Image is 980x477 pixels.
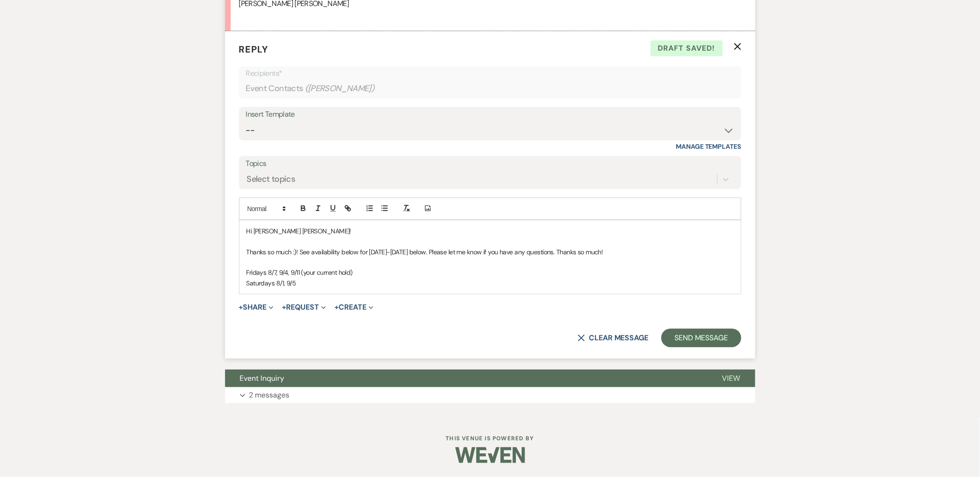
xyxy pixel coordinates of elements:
span: + [334,304,339,311]
p: Hi [PERSON_NAME] [PERSON_NAME]! [247,226,734,236]
span: View [722,373,740,383]
label: Topics [246,157,734,171]
p: Fridays 8/7, 9/4, 9/11 (your current hold) [247,267,734,278]
p: 2 messages [249,389,290,401]
button: Request [282,304,326,311]
a: Manage Templates [676,142,741,151]
button: Create [334,304,373,311]
button: Event Inquiry [225,370,707,387]
p: Recipients* [246,67,734,79]
span: Draft saved! [651,40,723,56]
p: Saturdays 8/1, 9/5 [247,278,734,288]
div: Select topics [247,173,295,185]
span: ( [PERSON_NAME] ) [305,82,375,95]
button: 2 messages [225,387,755,403]
span: Reply [239,43,269,55]
div: Event Contacts [246,79,734,98]
button: View [707,370,755,387]
img: Weven Logo [455,439,525,471]
span: + [239,304,243,311]
span: Event Inquiry [240,373,285,383]
span: + [282,304,286,311]
button: Clear message [578,334,648,342]
div: Insert Template [246,108,734,121]
p: Thanks so much :)! See availability below for [DATE]-[DATE] below. Please let me know if you have... [247,247,734,257]
button: Share [239,304,274,311]
button: Send Message [661,329,741,347]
